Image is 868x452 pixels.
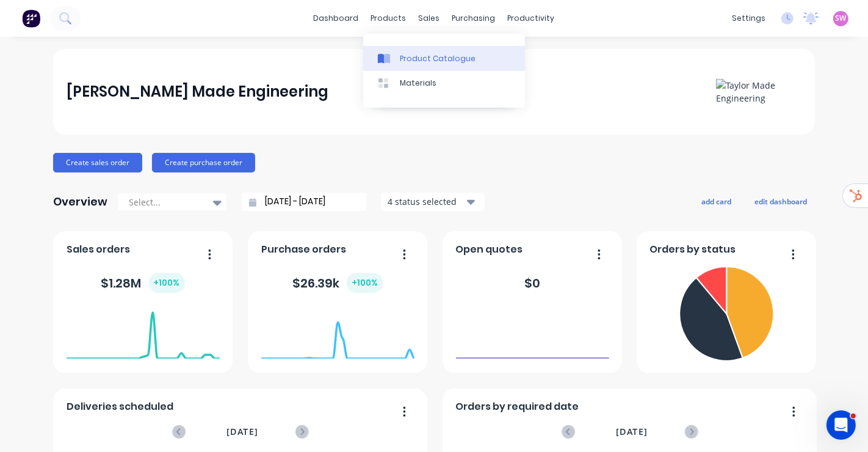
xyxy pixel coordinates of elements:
[292,273,383,293] div: $ 26.39k
[149,273,185,293] div: + 100 %
[693,193,739,209] button: add card
[456,242,523,257] span: Open quotes
[363,71,525,95] a: Materials
[363,46,525,70] a: Product Catalogue
[446,9,502,28] div: purchasing
[524,274,540,292] div: $ 0
[308,9,365,28] a: dashboard
[747,193,815,209] button: edit dashboard
[400,53,476,64] div: Product Catalogue
[22,9,40,28] img: Factory
[347,273,383,293] div: + 100 %
[101,273,185,293] div: $ 1.28M
[502,9,561,28] div: productivity
[726,9,772,28] div: settings
[616,425,648,439] span: [DATE]
[226,425,258,439] span: [DATE]
[152,153,255,172] button: Create purchase order
[836,13,847,24] span: SW
[53,153,142,172] button: Create sales order
[826,410,856,440] iframe: Intercom live chat
[365,9,413,28] div: products
[67,80,328,104] div: [PERSON_NAME] Made Engineering
[381,193,485,211] button: 4 status selected
[413,9,446,28] div: sales
[650,242,736,257] span: Orders by status
[53,190,107,214] div: Overview
[67,242,130,257] span: Sales orders
[400,78,436,89] div: Materials
[261,242,346,257] span: Purchase orders
[716,79,801,105] img: Taylor Made Engineering
[388,195,465,208] div: 4 status selected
